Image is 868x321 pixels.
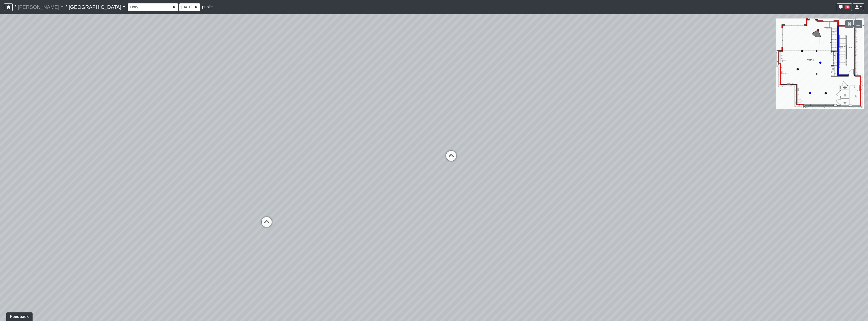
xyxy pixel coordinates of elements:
[64,2,69,12] span: /
[18,2,64,12] a: [PERSON_NAME]
[837,3,852,11] button: 30
[202,5,213,9] span: public
[4,311,34,321] iframe: Ybug feedback widget
[845,5,850,9] span: 30
[69,2,125,12] a: [GEOGRAPHIC_DATA]
[13,2,18,12] span: /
